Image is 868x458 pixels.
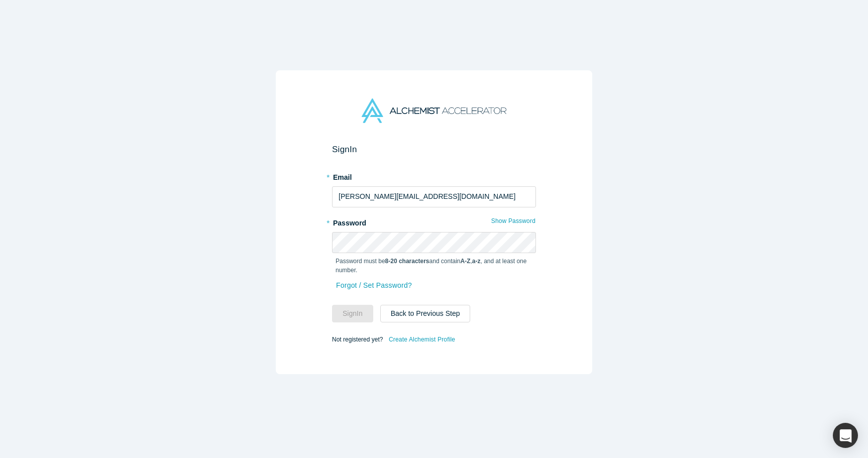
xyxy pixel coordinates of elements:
h2: Sign In [332,144,536,155]
a: Forgot / Set Password? [336,277,412,294]
strong: A-Z [461,258,471,265]
button: SignIn [332,305,373,322]
a: Create Alchemist Profile [388,333,456,346]
span: Not registered yet? [332,335,383,342]
img: Alchemist Accelerator Logo [362,98,506,123]
p: Password must be and contain , , and at least one number. [336,257,532,275]
strong: a-z [472,258,481,265]
strong: 8-20 characters [385,258,429,265]
label: Email [332,169,536,183]
button: Back to Previous Step [380,305,471,322]
label: Password [332,214,536,228]
button: Show Password [491,214,536,227]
